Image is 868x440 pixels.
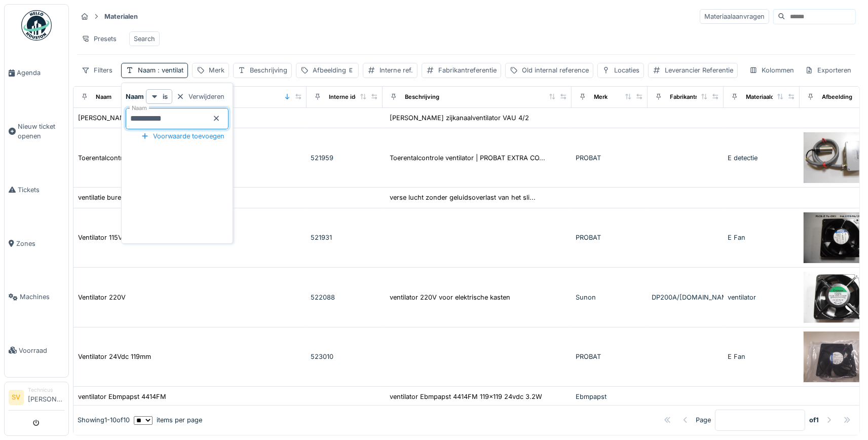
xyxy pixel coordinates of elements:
[311,233,379,242] div: 521931
[576,292,644,302] div: Sunon
[728,233,796,242] div: E Fan
[745,63,799,78] div: Kolommen
[311,153,379,163] div: 521959
[746,93,797,101] div: Materiaalcategorie
[405,93,439,101] div: Beschrijving
[19,346,64,355] span: Voorraad
[78,392,166,401] div: ventilator Ebmpapst 4414FM
[390,153,545,163] div: Toerentalcontrole ventilator | PROBAT EXTRA CO...
[137,129,229,143] div: Voorwaarde toevoegen
[696,415,711,425] div: Page
[594,93,608,101] div: Merk
[380,65,413,75] div: Interne ref.
[250,65,287,75] div: Beschrijving
[134,415,202,425] div: items per page
[138,65,183,75] div: Naam
[163,92,168,101] strong: is
[522,65,589,75] div: Old internal reference
[576,352,644,361] div: PROBAT
[313,65,354,75] div: Afbeelding
[9,390,24,405] li: SV
[18,185,64,195] span: Tickets
[576,233,644,242] div: PROBAT
[78,113,217,123] div: [PERSON_NAME] zijkanaalventilator VAU 4/2
[822,93,852,101] div: Afbeelding
[670,93,723,101] div: Fabrikantreferentie
[728,292,796,302] div: ventilator
[100,12,142,21] strong: Materialen
[172,90,229,103] div: Verwijderen
[311,292,379,302] div: 522088
[728,352,796,361] div: E Fan
[390,113,529,123] div: [PERSON_NAME] zijkanaalventilator VAU 4/2
[78,415,130,425] div: Showing 1 - 10 of 10
[18,122,64,141] span: Nieuw ticket openen
[728,153,796,163] div: E detectie
[20,292,64,302] span: Machines
[576,153,644,163] div: PROBAT
[134,34,155,44] div: Search
[311,352,379,361] div: 523010
[390,292,510,302] div: ventilator 220V voor elektrische kasten
[77,63,117,78] div: Filters
[17,68,64,78] span: Agenda
[700,9,769,24] div: Materiaalaanvragen
[329,93,384,101] div: Interne identificator
[130,104,149,113] label: Naam
[96,93,111,101] div: Naam
[78,292,126,302] div: Ventilator 220V
[78,153,162,163] div: Toerentalcontrole ventilator
[809,415,819,425] strong: of 1
[28,386,64,408] li: [PERSON_NAME]
[156,66,183,74] span: : ventilat
[665,65,733,75] div: Leverancier Referentie
[652,292,720,302] div: DP200A/[DOMAIN_NAME]
[126,92,144,101] strong: Naam
[78,193,192,202] div: ventilatie bureel TD volgens u offerte
[801,63,856,78] div: Exporteren
[78,233,150,242] div: Ventilator 115Vac 18watt
[614,65,639,75] div: Locaties
[438,65,497,75] div: Fabrikantreferentie
[390,193,536,202] div: verse lucht zonder geluidsoverlast van het sli...
[16,239,64,248] span: Zones
[390,392,542,401] div: ventilator Ebmpapst 4414FM 119x119 24vdc 3.2W
[576,392,644,401] div: Ebmpapst
[77,31,121,46] div: Presets
[21,10,52,41] img: Badge_color-CXgf-gQk.svg
[78,352,151,361] div: Ventilator 24Vdc 119mm
[209,65,224,75] div: Merk
[28,386,64,394] div: Technicus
